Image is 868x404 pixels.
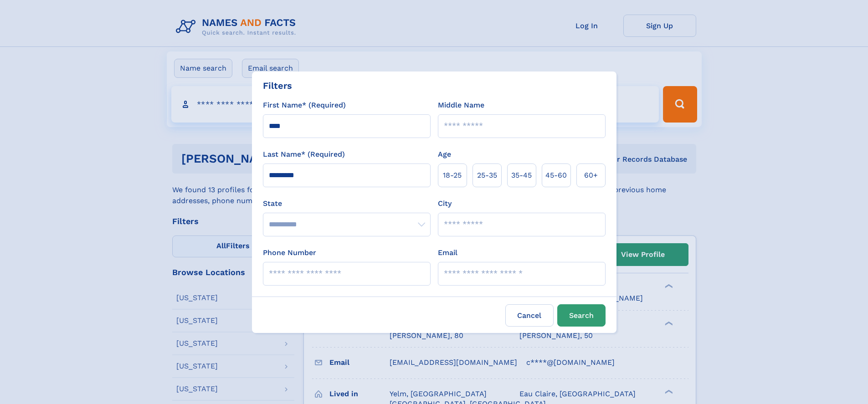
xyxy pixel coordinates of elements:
[505,304,554,327] label: Cancel
[477,170,497,181] span: 25‑35
[263,149,345,160] label: Last Name* (Required)
[511,170,532,181] span: 35‑45
[584,170,598,181] span: 60+
[263,198,431,209] label: State
[263,100,346,111] label: First Name* (Required)
[263,247,316,258] label: Phone Number
[443,170,462,181] span: 18‑25
[438,198,452,209] label: City
[438,100,484,111] label: Middle Name
[438,247,457,258] label: Email
[545,170,567,181] span: 45‑60
[557,304,606,327] button: Search
[438,149,451,160] label: Age
[263,79,292,92] div: Filters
